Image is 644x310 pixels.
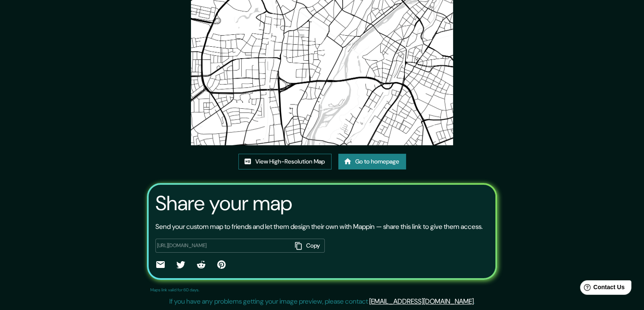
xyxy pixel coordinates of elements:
[155,192,292,215] h3: Share your map
[150,287,199,293] p: Maps link valid for 60 days.
[338,154,406,169] a: Go to homepage
[238,154,332,169] a: View High-Resolution Map
[155,222,483,232] p: Send your custom map to friends and let them design their own with Mappin — share this link to gi...
[369,297,474,306] a: [EMAIL_ADDRESS][DOMAIN_NAME]
[169,296,475,307] p: If you have any problems getting your image preview, please contact .
[569,277,635,301] iframe: Help widget launcher
[292,239,325,253] button: Copy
